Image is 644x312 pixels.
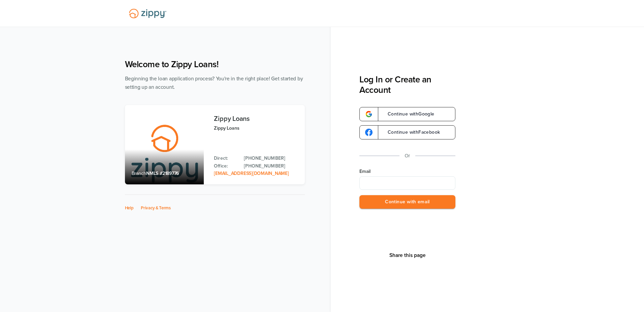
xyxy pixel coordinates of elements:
[381,130,440,135] span: Continue with Facebook
[405,152,410,160] p: Or
[365,129,373,136] img: google-logo
[359,176,455,190] input: Email Address
[387,252,428,259] button: Share This Page
[244,155,298,162] a: Direct Phone: 512-975-2947
[214,124,298,132] p: Zippy Loans
[359,74,455,95] h3: Log In or Create an Account
[359,125,455,139] a: google-logoContinue withFacebook
[359,195,455,209] button: Continue with email
[125,76,303,90] span: Beginning the loan application process? You're in the right place! Get started by setting up an a...
[214,155,237,162] p: Direct:
[132,171,147,176] span: Branch
[359,168,455,175] label: Email
[125,6,170,21] img: Lender Logo
[365,110,373,118] img: google-logo
[244,162,298,170] a: Office Phone: 512-975-2947
[125,205,134,211] a: Help
[141,205,171,211] a: Privacy & Terms
[146,171,179,176] span: NMLS #2189776
[359,107,455,121] a: google-logoContinue withGoogle
[214,171,289,176] a: Email Address: zippyguide@zippymh.com
[214,162,237,170] p: Office:
[125,59,305,70] h1: Welcome to Zippy Loans!
[214,115,298,123] h3: Zippy Loans
[381,112,434,116] span: Continue with Google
